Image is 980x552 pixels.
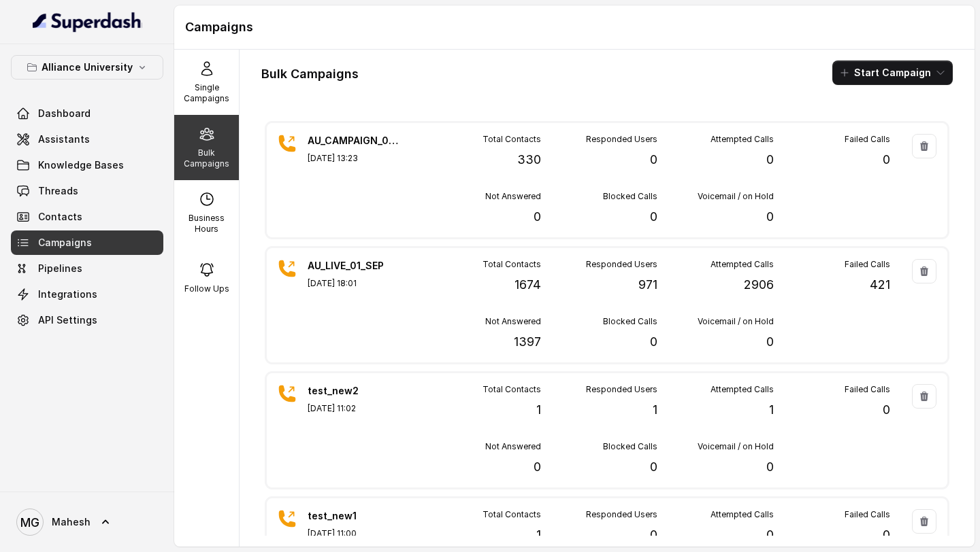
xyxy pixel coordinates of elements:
[180,148,233,169] p: Bulk Campaigns
[586,259,657,270] p: Responded Users
[698,191,774,202] p: Voicemail / on Hold
[485,191,541,202] p: Not Answered
[650,332,657,351] p: 0
[11,101,163,126] a: Dashboard
[514,332,541,351] p: 1397
[603,441,657,452] p: Blocked Calls
[483,259,541,270] p: Total Contacts
[586,384,657,395] p: Responded Users
[11,503,163,541] a: Mahesh
[11,230,163,255] a: Campaigns
[534,458,541,477] p: 0
[38,236,92,249] span: Campaigns
[261,63,359,85] h1: Bulk Campaigns
[710,384,774,395] p: Attempted Calls
[308,153,403,164] p: [DATE] 13:23
[710,259,774,270] p: Attempted Calls
[514,275,541,294] p: 1674
[517,150,541,169] p: 330
[766,332,774,351] p: 0
[33,11,142,33] img: light.svg
[603,316,657,327] p: Blocked Calls
[870,275,890,294] p: 421
[650,458,657,477] p: 0
[11,282,163,307] a: Integrations
[485,316,541,327] p: Not Answered
[650,207,657,226] p: 0
[38,210,82,224] span: Contacts
[184,283,229,294] p: Follow Ups
[534,207,541,226] p: 0
[11,205,163,229] a: Contacts
[650,525,657,545] p: 0
[845,259,890,270] p: Failed Calls
[11,308,163,332] a: API Settings
[766,458,774,477] p: 0
[52,515,91,529] span: Mahesh
[11,127,163,152] a: Assistants
[883,150,890,169] p: 0
[11,256,163,281] a: Pipelines
[185,16,964,38] h1: Campaigns
[42,59,133,75] p: Alliance University
[586,509,657,520] p: Responded Users
[883,525,890,545] p: 0
[308,134,403,148] p: AU_CAMPAIGN_03_SEP_2025
[710,134,774,145] p: Attempted Calls
[638,275,657,294] p: 971
[650,150,657,169] p: 0
[38,262,82,275] span: Pipelines
[769,400,774,419] p: 1
[845,509,890,520] p: Failed Calls
[38,107,91,120] span: Dashboard
[308,278,403,289] p: [DATE] 18:01
[11,153,163,177] a: Knowledge Bases
[308,259,403,273] p: AU_LIVE_01_SEP
[710,509,774,520] p: Attempted Calls
[845,384,890,395] p: Failed Calls
[766,207,774,226] p: 0
[20,515,39,530] text: MG
[698,441,774,452] p: Voicemail / on Hold
[38,158,124,172] span: Knowledge Bases
[586,134,657,145] p: Responded Users
[766,150,774,169] p: 0
[38,184,78,198] span: Threads
[845,134,890,145] p: Failed Calls
[308,528,403,539] p: [DATE] 11:00
[308,509,403,523] p: test_new1
[536,525,541,545] p: 1
[11,55,163,80] button: Alliance University
[180,82,233,104] p: Single Campaigns
[180,213,233,235] p: Business Hours
[698,316,774,327] p: Voicemail / on Hold
[11,179,163,203] a: Threads
[483,134,541,145] p: Total Contacts
[832,61,953,85] button: Start Campaign
[38,313,97,327] span: API Settings
[883,400,890,419] p: 0
[603,191,657,202] p: Blocked Calls
[38,133,90,146] span: Assistants
[766,525,774,545] p: 0
[38,288,97,301] span: Integrations
[653,400,657,419] p: 1
[744,275,774,294] p: 2906
[308,384,403,398] p: test_new2
[483,509,541,520] p: Total Contacts
[536,400,541,419] p: 1
[483,384,541,395] p: Total Contacts
[308,403,403,414] p: [DATE] 11:02
[485,441,541,452] p: Not Answered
